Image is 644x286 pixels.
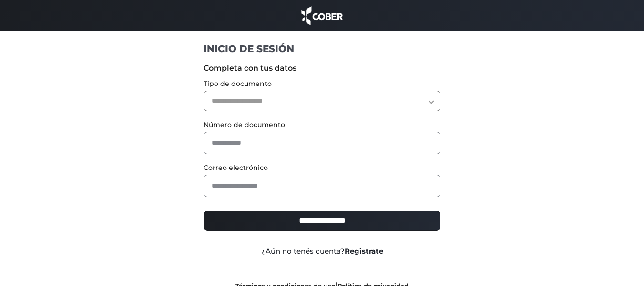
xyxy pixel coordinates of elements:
[204,42,440,55] h1: INICIO DE SESIÓN
[204,79,440,89] label: Tipo de documento
[204,163,440,173] label: Correo electrónico
[204,63,440,74] label: Completa con tus datos
[345,246,383,255] a: Registrate
[204,120,440,130] label: Número de documento
[196,246,448,257] div: ¿Aún no tenés cuenta?
[299,5,346,26] img: cober_marca.png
